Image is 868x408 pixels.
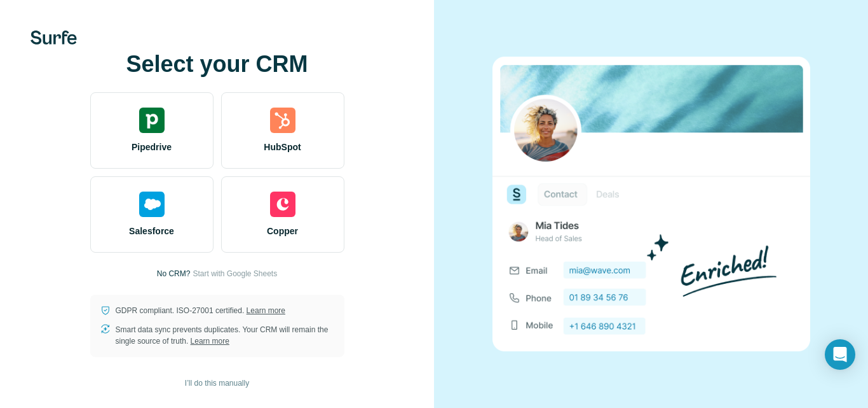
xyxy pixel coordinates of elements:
img: Surfe's logo [31,31,77,45]
p: No CRM? [157,268,191,279]
span: Copper [267,225,298,237]
img: hubspot's logo [270,108,295,133]
button: I’ll do this manually [176,374,258,393]
h1: Select your CRM [90,52,344,77]
a: Learn more [191,337,229,346]
span: Salesforce [129,225,174,237]
span: Pipedrive [132,141,172,153]
img: none image [492,57,810,351]
button: Start with Google Sheets [193,268,277,279]
div: Open Intercom Messenger [825,339,855,370]
img: salesforce's logo [139,192,165,217]
a: Learn more [247,306,285,315]
p: Smart data sync prevents duplicates. Your CRM will remain the single source of truth. [116,324,334,347]
span: HubSpot [264,141,301,153]
p: GDPR compliant. ISO-27001 certified. [116,305,285,316]
img: pipedrive's logo [139,108,165,133]
img: copper's logo [270,192,295,217]
span: I’ll do this manually [185,377,249,389]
